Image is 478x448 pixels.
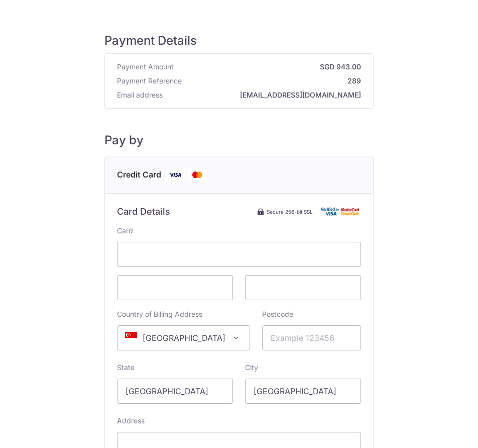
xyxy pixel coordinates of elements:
label: Card [117,226,133,236]
label: Postcode [262,309,293,319]
span: Singapore [117,325,250,350]
span: Secure 256-bit SSL [267,208,313,216]
label: Country of Billing Address [117,309,202,319]
label: Address [117,416,145,426]
span: Email address [117,90,163,100]
span: Payment Reference [117,76,182,86]
iframe: To enrich screen reader interactions, please activate Accessibility in Grammarly extension settings [126,248,352,260]
img: Mastercard [187,168,207,181]
iframe: Secure card expiration date input frame [126,282,224,294]
strong: SGD 943.00 [178,62,361,72]
label: City [245,363,258,373]
img: Visa [165,168,185,181]
strong: 289 [186,76,361,86]
img: Card secure [321,207,361,216]
iframe: Secure card security code input frame [254,282,352,294]
span: Singapore [117,326,250,350]
span: Credit Card [117,168,161,181]
input: Example 123456 [262,325,361,350]
h5: Payment Details [104,33,374,48]
strong: [EMAIL_ADDRESS][DOMAIN_NAME] [167,90,361,100]
h5: Pay by [104,133,374,148]
label: State [117,363,135,373]
span: Payment Amount [117,62,174,72]
h6: Card Details [117,206,170,218]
